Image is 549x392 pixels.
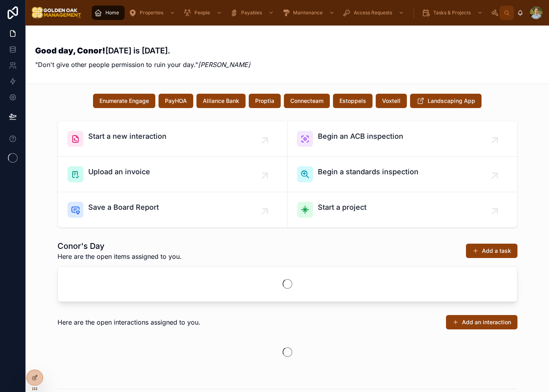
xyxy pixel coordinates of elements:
span: Tasks & Projects [433,10,471,16]
span: Home [105,10,119,16]
span: Maintenance [293,10,323,16]
a: Access Requests [340,6,408,20]
em: [PERSON_NAME] [198,61,250,69]
span: Proptia [255,97,274,105]
h3: [DATE] is [DATE]. [35,45,250,57]
span: Enumerate Engage [99,97,149,105]
a: Begin a standards inspection [287,157,517,192]
button: Alliance Bank [196,94,246,108]
span: Access Requests [354,10,392,16]
a: Begin an ACB inspection [287,121,517,157]
button: Connecteam [284,94,330,108]
h1: Conor's Day [57,240,182,252]
a: Start a project [287,192,517,227]
button: PayHOA [159,94,193,108]
span: Begin an ACB inspection [318,131,403,142]
img: App logo [32,6,81,19]
a: Home [92,6,125,20]
span: Landscaping App [428,97,475,105]
button: Proptia [249,94,281,108]
button: Enumerate Engage [93,94,155,108]
p: "Don't give other people permission to ruin your day." [35,60,250,69]
a: Save a Board Report [58,192,287,227]
strong: Good day, Conor! [35,46,105,55]
a: Start a new interaction [58,121,287,157]
a: Properties [126,6,179,20]
div: scrollable content [88,4,499,22]
a: Upload an invoice [58,157,287,192]
a: Payables [228,6,278,20]
button: Landscaping App [410,94,482,108]
span: People [194,10,210,16]
a: Tasks & Projects [420,6,487,20]
span: Here are the open items assigned to you. [57,252,182,261]
span: Here are the open interactions assigned to you. [57,317,200,327]
span: Estoppels [339,97,366,105]
span: Alliance Bank [203,97,239,105]
span: PayHOA [165,97,187,105]
span: Upload an invoice [88,166,150,177]
button: Add an interaction [446,315,517,329]
span: Connecteam [290,97,323,105]
span: Payables [241,10,262,16]
a: People [181,6,226,20]
span: Start a project [318,202,367,213]
span: Start a new interaction [88,131,166,142]
button: Add a task [466,244,517,258]
button: Voxtell [376,94,407,108]
a: Maintenance [279,6,339,20]
span: Properties [140,10,163,16]
span: Save a Board Report [88,202,159,213]
span: Begin a standards inspection [318,166,418,177]
button: Estoppels [333,94,373,108]
span: Voxtell [382,97,400,105]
